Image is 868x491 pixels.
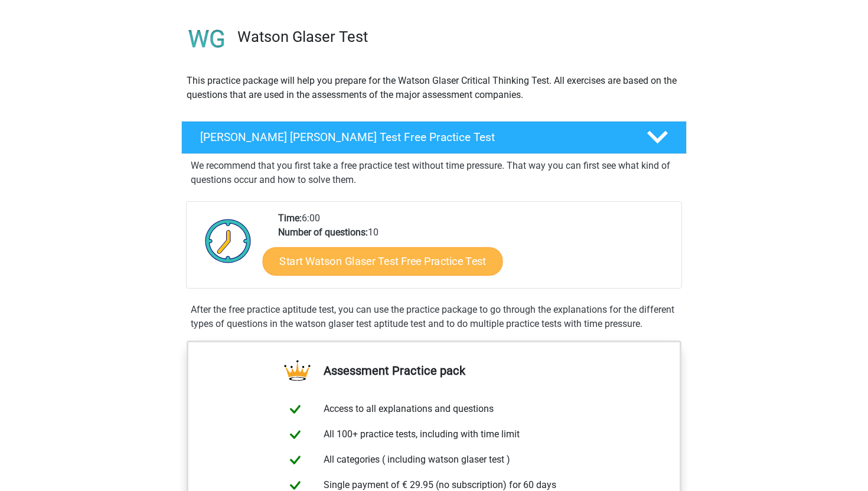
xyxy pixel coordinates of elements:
[278,227,368,238] b: Number of questions:
[269,211,681,288] div: 6:00 10
[237,28,677,46] h3: Watson Glaser Test
[278,212,302,224] b: Time:
[177,121,691,154] a: [PERSON_NAME] [PERSON_NAME] Test Free Practice Test
[187,74,681,102] p: This practice package will help you prepare for the Watson Glaser Critical Thinking Test. All exe...
[186,303,682,331] div: After the free practice aptitude test, you can use the practice package to go through the explana...
[182,14,232,64] img: watson glaser test
[191,159,677,187] p: We recommend that you first take a free practice test without time pressure. That way you can fir...
[263,247,503,276] a: Start Watson Glaser Test Free Practice Test
[198,211,258,270] img: Clock
[200,130,628,144] h4: [PERSON_NAME] [PERSON_NAME] Test Free Practice Test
